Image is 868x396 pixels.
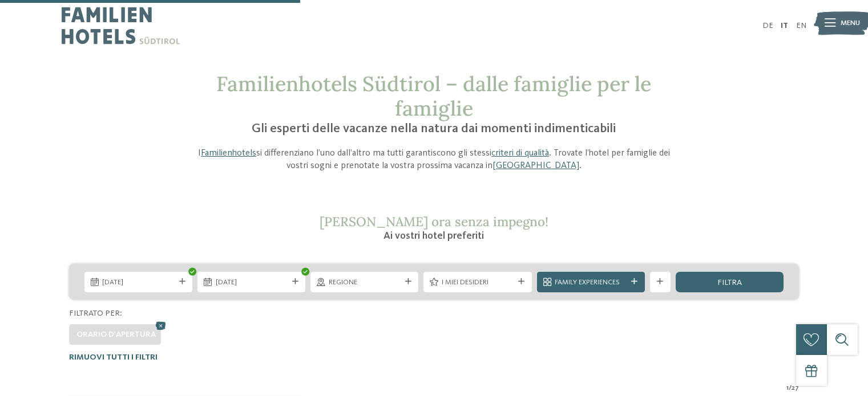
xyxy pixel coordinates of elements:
p: I si differenziano l’uno dall’altro ma tutti garantiscono gli stessi . Trovate l’hotel per famigl... [190,147,679,173]
a: DE [762,22,773,30]
span: [PERSON_NAME] ora senza impegno! [320,213,548,230]
span: Ai vostri hotel preferiti [383,231,484,241]
a: EN [796,22,806,30]
span: Family Experiences [555,277,627,288]
span: [DATE] [216,277,288,288]
span: Filtrato per: [69,309,122,317]
a: Familienhotels [201,149,256,158]
a: criteri di qualità [491,149,549,158]
span: Regione [329,277,401,288]
a: [GEOGRAPHIC_DATA] [492,161,579,170]
span: Familienhotels Südtirol – dalle famiglie per le famiglie [216,71,651,121]
a: IT [781,22,788,30]
span: Menu [841,18,860,28]
span: Orario d'apertura [76,330,156,338]
span: filtra [717,279,742,287]
span: Gli esperti delle vacanze nella natura dai momenti indimenticabili [252,123,616,135]
span: 27 [792,383,799,393]
span: [DATE] [102,277,174,288]
span: I miei desideri [442,277,514,288]
span: 1 [786,383,789,393]
span: Rimuovi tutti i filtri [69,353,158,361]
span: / [789,383,792,393]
